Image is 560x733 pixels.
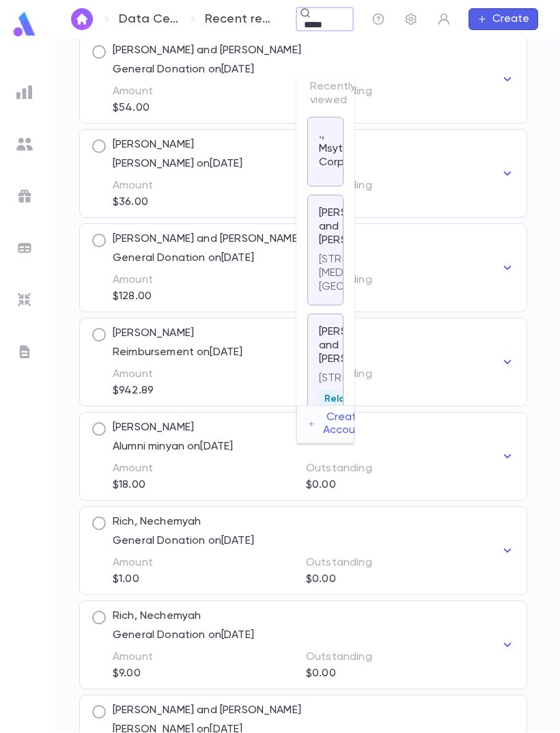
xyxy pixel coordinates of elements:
[306,179,491,193] p: Outstanding
[16,344,33,360] img: letters_grey.7941b92b52307dd3b8a917253454ce1c.svg
[306,478,491,492] p: $0.00
[104,601,491,623] div: Rich, Nechemyah
[113,179,298,193] p: Amount
[296,74,354,113] p: Recently viewed
[113,101,298,115] p: $54.00
[113,441,184,452] span: Alumni minyan
[104,36,491,57] div: [PERSON_NAME] and [PERSON_NAME]
[197,158,242,169] span: on [DATE]
[208,536,254,547] span: on [DATE]
[197,347,242,358] span: on [DATE]
[306,290,491,303] p: $0.00
[113,650,298,664] p: Amount
[306,572,491,586] p: $0.00
[113,556,298,570] p: Amount
[16,84,33,100] img: reports_grey.c525e4749d1bce6a11f5fe2a8de1b229.svg
[208,253,254,264] span: on [DATE]
[113,347,194,358] span: Reimbursement
[113,290,298,303] p: $128.00
[16,292,33,308] img: imports_grey.530a8a0e642e233f2baf0ef88e8c9fcb.svg
[16,188,33,204] img: campaigns_grey.99e729a5f7ee94e3726e6486bddda8f1.svg
[113,368,298,381] p: Amount
[319,325,400,366] p: [PERSON_NAME] and [PERSON_NAME]
[104,130,491,152] div: [PERSON_NAME]
[306,650,491,664] p: Outstanding
[319,372,332,385] p: [STREET_ADDRESS]
[104,507,491,529] div: Rich, Nechemyah
[306,101,491,115] p: $0.00
[16,240,33,256] img: batches_grey.339ca447c9d9533ef1741baa751efc33.svg
[104,318,491,340] div: [PERSON_NAME]
[113,64,206,75] span: General Donation
[113,273,298,287] p: Amount
[119,12,179,27] a: Data Center
[205,12,272,27] p: Recent review
[319,128,345,169] p: ., Msyt Corp
[306,85,491,98] p: Outstanding
[319,393,404,404] span: Relative of RDH
[113,158,194,169] span: [PERSON_NAME]
[113,85,298,98] p: Amount
[306,462,491,475] p: Outstanding
[11,11,38,38] img: logo
[319,206,400,247] p: [PERSON_NAME] and [PERSON_NAME]
[113,478,298,492] p: $18.00
[113,384,298,398] p: $942.89
[208,630,254,641] span: on [DATE]
[113,462,298,475] p: Amount
[74,14,90,25] img: home_white.a664292cf8c1dea59945f0da9f25487c.svg
[306,273,491,287] p: Outstanding
[306,368,491,381] p: Outstanding
[468,8,538,30] button: Create
[104,413,491,434] div: [PERSON_NAME]
[113,536,206,547] span: General Donation
[104,695,491,717] div: [PERSON_NAME] and [PERSON_NAME]
[319,253,461,294] p: [STREET_ADDRESS][MEDICAL_DATA] D, [GEOGRAPHIC_DATA]-3254
[297,412,380,438] button: Create Account
[187,441,233,452] span: on [DATE]
[306,556,491,570] p: Outstanding
[306,667,491,680] p: $0.00
[113,630,206,641] span: General Donation
[306,384,491,398] p: $0.00
[104,224,491,246] div: [PERSON_NAME] and [PERSON_NAME]
[113,195,298,209] p: $36.00
[306,195,491,209] p: $0.00
[113,253,206,264] span: General Donation
[208,64,254,75] span: on [DATE]
[113,572,298,586] p: $1.00
[113,667,298,680] p: $9.00
[16,136,33,152] img: students_grey.60c7aba0da46da39d6d829b817ac14fc.svg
